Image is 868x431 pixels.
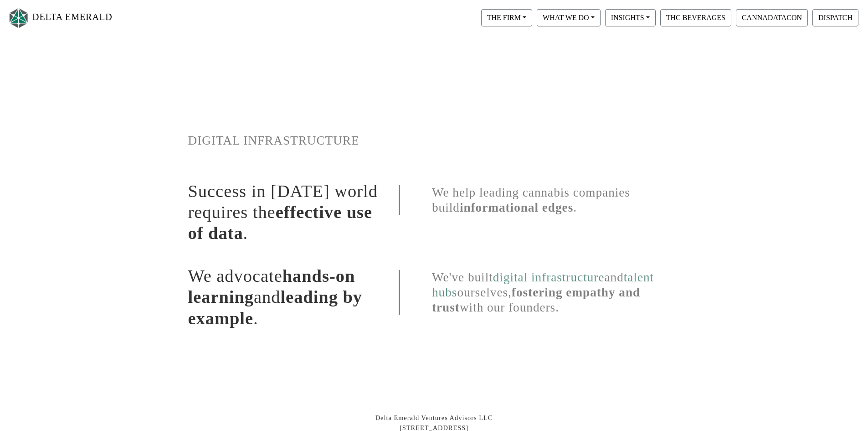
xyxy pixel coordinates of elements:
button: WHAT WE DO [537,9,601,26]
h1: Success in [DATE] world requires the . [188,181,385,244]
span: effective use of data [188,203,372,243]
span: informational edges [460,201,573,214]
span: leading by example [188,287,363,327]
button: THC BEVERAGES [660,9,731,26]
img: Logo [7,6,30,30]
button: DISPATCH [812,9,858,26]
button: INSIGHTS [605,9,656,26]
h1: We've built and ourselves, with our founders. [399,270,680,315]
h1: DIGITAL INFRASTRUCTURE [188,133,680,148]
a: digital infrastructure [493,270,605,284]
a: THC BEVERAGES [658,13,734,21]
a: CANNADATACON [734,13,810,21]
a: DISPATCH [810,13,861,21]
h1: We help leading cannabis companies build . [399,185,680,215]
a: DELTA EMERALD [7,4,113,32]
button: THE FIRM [481,9,532,26]
span: fostering empathy and trust [432,286,640,314]
button: CANNADATACON [736,9,808,26]
h1: We advocate and . [188,265,385,328]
